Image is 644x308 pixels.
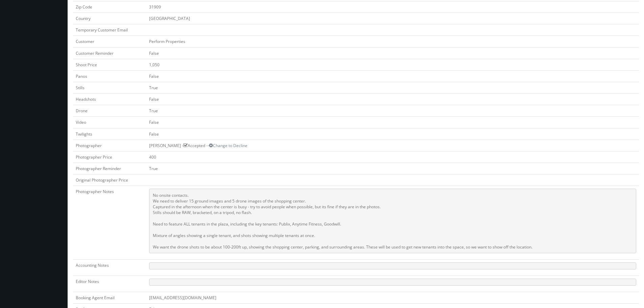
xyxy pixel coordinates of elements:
[73,260,146,276] td: Accounting Notes
[73,151,146,163] td: Photographer Price
[73,163,146,174] td: Photographer Reminder
[73,1,146,13] td: Zip Code
[146,82,639,93] td: True
[73,292,146,304] td: Booking Agent Email
[73,24,146,36] td: Temporary Customer Email
[73,186,146,260] td: Photographer Notes
[73,174,146,186] td: Original Photographer Price
[146,105,639,117] td: True
[146,36,639,47] td: Perform Properties
[146,151,639,163] td: 400
[149,189,636,253] pre: No onsite contacts. We need to deliver 15 ground images and 5 drone images of the shopping center...
[146,292,639,304] td: [EMAIL_ADDRESS][DOMAIN_NAME]
[73,128,146,140] td: Twilights
[73,94,146,105] td: Headshots
[73,82,146,93] td: Stills
[73,47,146,59] td: Customer Reminder
[146,117,639,128] td: False
[146,128,639,140] td: False
[146,94,639,105] td: False
[73,140,146,151] td: Photographer
[209,143,247,148] a: Change to Decline
[146,163,639,174] td: True
[73,70,146,82] td: Panos
[146,70,639,82] td: False
[73,117,146,128] td: Video
[73,59,146,70] td: Shoot Price
[73,276,146,292] td: Editor Notes
[73,105,146,117] td: Drone
[146,140,639,151] td: [PERSON_NAME] - Accepted --
[146,13,639,24] td: [GEOGRAPHIC_DATA]
[146,1,639,13] td: 31909
[73,13,146,24] td: Country
[146,59,639,70] td: 1,050
[146,47,639,59] td: False
[73,36,146,47] td: Customer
